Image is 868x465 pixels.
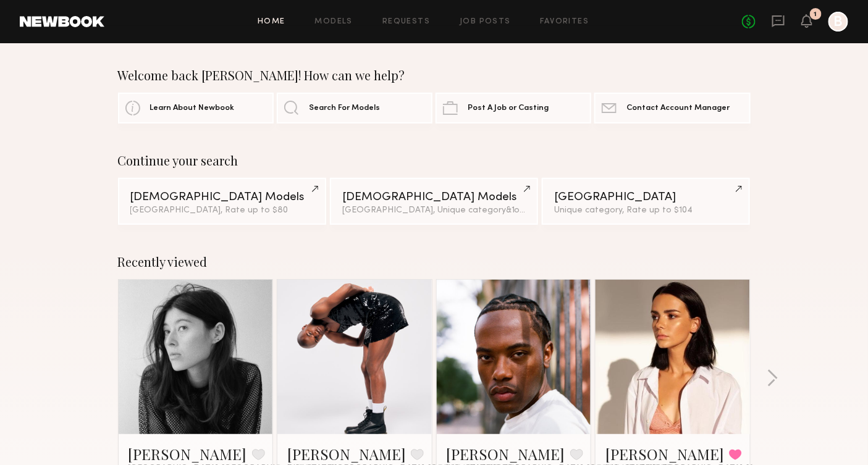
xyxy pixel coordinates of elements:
[382,18,430,26] a: Requests
[129,444,247,464] a: [PERSON_NAME]
[130,191,314,203] div: [DEMOGRAPHIC_DATA] Models
[130,206,314,215] div: [GEOGRAPHIC_DATA], Rate up to $80
[150,104,235,112] span: Learn About Newbook
[605,444,724,464] a: [PERSON_NAME]
[468,104,549,112] span: Post A Job or Casting
[118,254,751,269] div: Recently viewed
[342,206,526,215] div: [GEOGRAPHIC_DATA], Unique category
[287,444,406,464] a: [PERSON_NAME]
[626,104,730,112] span: Contact Account Manager
[554,191,738,203] div: [GEOGRAPHIC_DATA]
[118,93,274,124] a: Learn About Newbook
[460,18,511,26] a: Job Posts
[541,18,589,26] a: Favorites
[277,93,432,124] a: Search For Models
[118,68,751,83] div: Welcome back [PERSON_NAME]! How can we help?
[828,12,848,31] a: B
[554,206,738,215] div: Unique category, Rate up to $104
[814,11,817,18] div: 1
[594,93,750,124] a: Contact Account Manager
[315,18,353,26] a: Models
[118,178,326,225] a: [DEMOGRAPHIC_DATA] Models[GEOGRAPHIC_DATA], Rate up to $80
[118,153,751,168] div: Continue your search
[309,104,380,112] span: Search For Models
[542,178,750,225] a: [GEOGRAPHIC_DATA]Unique category, Rate up to $104
[330,178,538,225] a: [DEMOGRAPHIC_DATA] Models[GEOGRAPHIC_DATA], Unique category&1other filter
[506,206,559,214] span: & 1 other filter
[436,93,591,124] a: Post A Job or Casting
[342,191,526,203] div: [DEMOGRAPHIC_DATA] Models
[447,444,565,464] a: [PERSON_NAME]
[258,18,285,26] a: Home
